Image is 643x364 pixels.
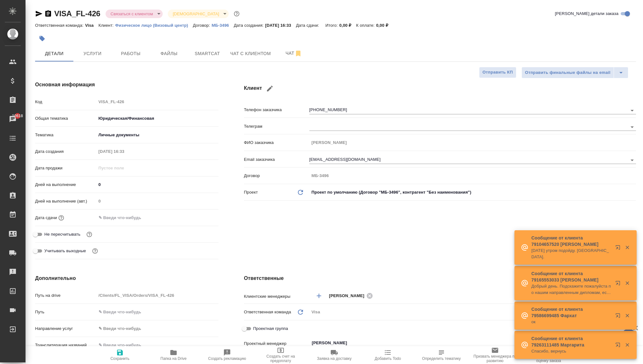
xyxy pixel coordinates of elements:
[253,325,288,332] span: Проектная группа
[325,23,339,28] p: Итого:
[531,319,611,325] p: ок
[309,171,636,180] input: Пустое поле
[307,346,361,364] button: Заявка на доставку
[361,346,415,364] button: Добавить Todo
[35,275,218,282] h4: Дополнительно
[35,99,96,105] p: Код
[96,130,218,140] div: Личные документы
[329,292,375,300] div: [PERSON_NAME]
[96,180,218,189] input: ✎ Введи что-нибудь
[244,156,309,163] p: Email заказчика
[115,50,146,58] span: Работы
[160,356,187,361] span: Папка на Drive
[230,50,271,58] span: Чат с клиентом
[531,235,611,247] p: Сообщение от клиента 79104657520 [PERSON_NAME]
[309,138,636,147] input: Пустое поле
[611,277,627,292] button: Открыть в новой вкладке
[96,97,218,106] input: Пустое поле
[356,23,376,28] p: К оплате:
[422,356,461,361] span: Определить тематику
[531,348,611,354] p: Спасибо, вернусь
[531,306,611,319] p: Сообщение от клиента 79586699485 Фархат
[339,23,356,28] p: 0,00 ₽
[54,9,100,18] a: VISA_FL-426
[96,323,218,334] div: ✎ Введи что-нибудь
[208,356,246,361] span: Создать рекламацию
[531,270,611,283] p: Сообщение от клиента 79165553033 [PERSON_NAME]
[96,307,218,317] input: ✎ Введи что-нибудь
[2,111,24,127] a: 10618
[99,325,211,332] div: ✎ Введи что-нибудь
[96,163,152,173] input: Пустое поле
[35,342,96,348] p: Транслитерация названий
[200,346,254,364] button: Создать рекламацию
[44,248,86,254] span: Учитывать выходные
[317,356,351,361] span: Заявка на доставку
[375,356,401,361] span: Добавить Todo
[8,113,27,119] span: 10618
[99,23,115,28] p: Клиент:
[44,231,80,238] span: Не пересчитывать
[35,292,96,299] p: Путь на drive
[96,147,152,156] input: Пустое поле
[96,291,218,300] input: Пустое поле
[168,10,229,18] div: Связаться с клиентом
[233,10,241,18] button: Доп статусы указывают на важность/срочность заказа
[628,156,637,165] button: Open
[376,23,393,28] p: 0,00 ₽
[309,187,636,198] div: Проект по умолчанию (Договор "МБ-3496", контрагент "Без наименования")
[93,346,147,364] button: Сохранить
[468,346,522,364] button: Призвать менеджера по развитию
[244,173,309,179] p: Договор
[244,293,309,300] p: Клиентские менеджеры
[628,123,637,132] button: Open
[39,50,70,58] span: Детали
[193,23,212,28] p: Договор:
[244,81,636,96] h4: Клиент
[329,293,368,299] span: [PERSON_NAME]
[96,196,218,206] input: Пустое поле
[244,139,309,146] p: ФИО заказчика
[611,241,627,256] button: Открыть в новой вкладке
[531,283,611,296] p: Добрый день. Подскажите пожалуйста по нашим направленным дипломам, если ли движения?
[521,67,614,78] button: Отправить финальные файлы на email
[479,67,516,78] button: Отправить КП
[244,275,636,282] h4: Ответственные
[35,325,96,332] p: Направление услуг
[154,50,184,58] span: Файлы
[234,23,265,28] p: Дата создания:
[35,148,96,155] p: Дата создания
[621,313,634,318] button: Закрыть
[621,245,634,250] button: Закрыть
[531,335,611,348] p: Сообщение от клиента 79263111485 Маргарита
[472,354,518,363] span: Призвать менеджера по развитию
[254,346,307,364] button: Создать счет на предоплату
[35,115,96,122] p: Общая тематика
[483,69,513,76] span: Отправить КП
[35,182,96,188] p: Дней на выполнение
[244,107,309,113] p: Телефон заказчика
[211,22,233,28] a: МБ-3496
[35,215,57,221] p: Дата сдачи
[85,23,99,28] p: Visa
[311,288,327,303] button: Добавить менеджера
[621,342,634,348] button: Закрыть
[192,50,223,58] span: Smartcat
[244,189,258,196] p: Проект
[258,354,304,363] span: Создать счет на предоплату
[278,49,309,57] span: Чат
[109,11,155,17] button: Связаться с клиентом
[115,23,193,28] p: Физическое лицо (Визовый центр)
[309,307,636,318] div: Visa
[96,340,218,350] input: ✎ Введи что-нибудь
[244,309,291,315] p: Ответственная команда
[96,113,218,124] div: Юридическая/Финансовая
[244,123,309,130] p: Телеграм
[415,346,468,364] button: Определить тематику
[555,11,618,17] span: [PERSON_NAME] детали заказа
[96,213,152,222] input: ✎ Введи что-нибудь
[91,247,99,255] button: Выбери, если сб и вс нужно считать рабочими днями для выполнения заказа.
[296,23,321,28] p: Дата сдачи:
[35,32,49,46] button: Добавить тэг
[77,50,108,58] span: Услуги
